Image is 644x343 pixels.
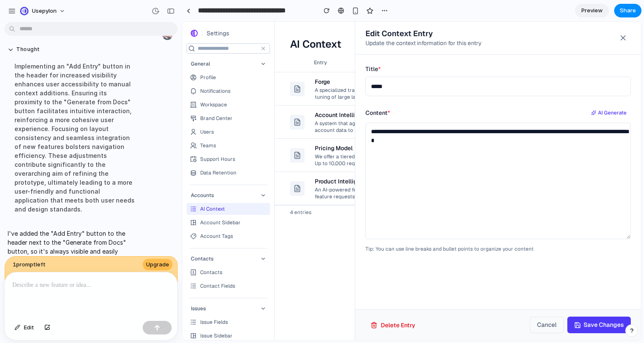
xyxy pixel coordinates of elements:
label: Title [183,43,448,51]
span: Upgrade [146,260,169,269]
p: I've added the "Add Entry" button to the header next to the "Generate from Docs" button, so it's ... [8,229,142,274]
h2: Edit Context Entry [183,7,299,17]
a: Preview [575,4,609,17]
p: Update the context information for this entry [183,17,299,26]
button: Edit [10,321,38,334]
span: 1 prompt left [13,260,46,269]
div: Implementing an "Add Entry" button in the header for increased visibility enhances user accessibi... [8,57,142,219]
button: Cancel [348,295,382,312]
span: Preview [581,6,603,15]
button: Upgrade [143,259,172,271]
button: usepylon [17,4,70,18]
span: Cancel [355,299,374,307]
span: Edit [24,323,34,332]
p: Tip: You can use line breaks and bullet points to organize your content [183,224,448,231]
button: Save Changes [385,295,448,312]
label: Content [183,87,208,95]
button: Delete Entry [183,296,238,311]
span: Share [620,6,636,15]
span: Save Changes [401,299,442,308]
button: Share [614,4,641,17]
iframe: Open customer support [431,290,454,313]
span: usepylon [32,7,57,15]
button: AI Generate [405,85,448,97]
span: AI Generate [416,87,444,95]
